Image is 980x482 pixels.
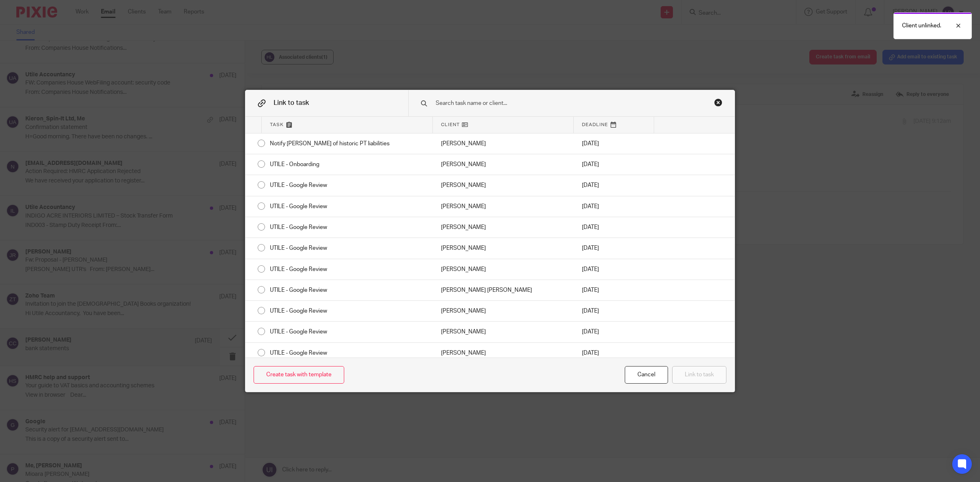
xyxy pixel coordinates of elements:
p: Client unlinked. [902,22,941,30]
div: Mark as done [433,133,574,154]
div: UTILE - Google Review [262,217,433,238]
button: Link to task [672,366,726,384]
div: [DATE] [574,154,654,175]
div: UTILE - Onboarding [262,154,433,175]
span: Link to task [274,100,309,106]
div: UTILE - Google Review [262,280,433,300]
div: Mark as done [433,343,574,363]
div: Close this dialog window [625,366,668,384]
div: UTILE - Google Review [262,175,433,195]
div: [DATE] [574,343,654,363]
div: Notify [PERSON_NAME] of historic PT liabilities [262,133,433,154]
div: UTILE - Google Review [262,196,433,217]
div: Mark as done [433,154,574,175]
div: UTILE - Google Review [262,322,433,342]
div: UTILE - Google Review [262,301,433,321]
div: [DATE] [574,238,654,258]
div: [DATE] [574,301,654,321]
div: Mark as done [433,259,574,280]
div: Mark as done [433,301,574,321]
div: Mark as done [433,196,574,217]
div: [DATE] [574,322,654,342]
div: UTILE - Google Review [262,238,433,258]
div: Mark as done [433,322,574,342]
div: UTILE - Google Review [262,343,433,363]
div: [DATE] [574,259,654,280]
span: Client [441,121,460,128]
div: [DATE] [574,280,654,300]
div: [DATE] [574,196,654,217]
div: Close this dialog window [714,98,722,107]
div: UTILE - Google Review [262,259,433,280]
a: Create task with template [254,366,344,384]
div: Mark as done [433,217,574,238]
input: Search task name or client... [435,99,686,108]
div: [DATE] [574,217,654,238]
div: Mark as done [433,280,574,300]
div: Mark as done [433,238,574,258]
div: [DATE] [574,133,654,154]
div: Mark as done [433,175,574,195]
span: Task [270,121,284,128]
span: Deadline [582,121,608,128]
div: [DATE] [574,175,654,195]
